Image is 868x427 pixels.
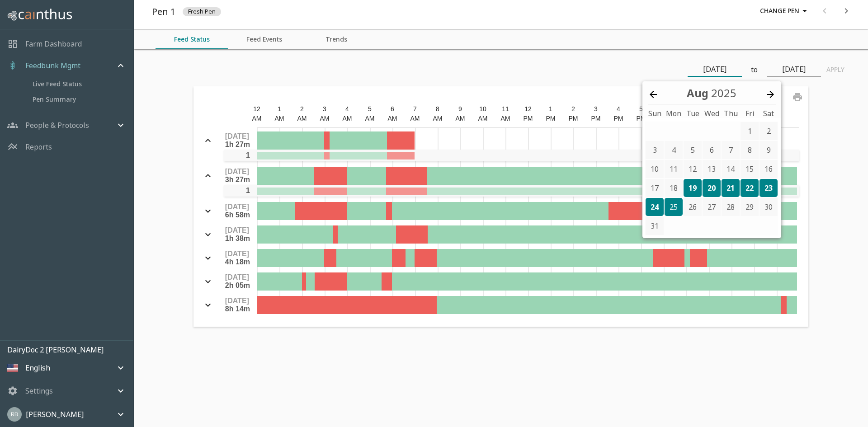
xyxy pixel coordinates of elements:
[433,115,443,122] span: AM
[703,198,721,216] div: Choose Wednesday, August 27th, 2025
[152,6,175,18] h5: Pen 1
[665,110,683,117] div: Mon
[684,179,702,197] div: Choose Tuesday, August 19th, 2025
[759,198,778,216] div: Choose Saturday, August 30th, 2025
[320,115,330,122] span: AM
[336,104,359,114] div: 4
[741,141,759,159] div: Choose Friday, August 8th, 2025
[297,115,307,122] span: AM
[225,297,249,305] span: [DATE]
[703,110,721,117] div: Wed
[684,141,702,159] div: Choose Tuesday, August 5th, 2025
[665,141,683,159] div: Choose Monday, August 4th, 2025
[665,160,683,178] div: Choose Monday, August 11th, 2025
[722,198,740,216] div: Choose Thursday, August 28th, 2025
[787,86,808,108] button: print chart
[688,62,742,77] input: Start Date
[703,179,721,197] div: Choose Wednesday, August 20th, 2025
[645,122,778,235] div: month 2025-08
[33,94,126,104] span: Pen Summary
[722,179,740,197] div: Choose Thursday, August 21st, 2025
[524,115,533,122] span: PM
[646,217,664,235] div: Choose Sunday, August 31st, 2025
[156,29,228,49] button: Feed Status
[225,235,250,242] span: 1h 38m
[751,64,758,75] p: to
[25,385,53,396] p: Settings
[343,115,352,122] span: AM
[225,250,249,258] span: [DATE]
[225,258,250,266] span: 4h 18m
[33,79,126,89] span: Live Feed Status
[246,151,250,159] span: 1
[426,104,449,114] div: 8
[183,7,221,16] span: Fresh Pen
[722,110,740,117] div: Thu
[365,115,375,122] span: AM
[684,160,702,178] div: Choose Tuesday, August 12th, 2025
[25,38,82,49] a: Farm Dashboard
[26,409,84,420] p: [PERSON_NAME]
[456,115,465,122] span: AM
[381,104,404,114] div: 6
[759,179,778,197] div: Choose Saturday, August 23rd, 2025
[741,110,759,117] div: Fri
[225,203,249,211] span: [DATE]
[539,104,562,114] div: 1
[546,115,556,122] span: PM
[225,211,250,219] span: 6h 58m
[275,115,284,122] span: AM
[300,29,373,49] button: Trends
[665,198,683,216] div: Choose Monday, August 25th, 2025
[722,160,740,178] div: Choose Thursday, August 14th, 2025
[268,104,291,114] div: 1
[637,115,646,122] span: PM
[449,104,472,114] div: 9
[646,160,664,178] div: Choose Sunday, August 10th, 2025
[246,187,250,194] span: 1
[25,362,50,373] p: English
[225,305,250,313] span: 8h 14m
[359,104,381,114] div: 5
[630,104,652,114] div: 5
[607,104,630,114] div: 4
[225,273,249,281] span: [DATE]
[25,60,80,71] p: Feedbunk Mgmt
[291,104,313,114] div: 2
[711,85,736,101] div: 2025
[252,115,262,122] span: AM
[478,115,488,122] span: AM
[759,141,778,159] div: Choose Saturday, August 9th, 2025
[225,132,249,140] span: [DATE]
[225,176,250,183] span: 3h 27m
[569,115,578,122] span: PM
[665,179,683,197] div: Choose Monday, August 18th, 2025
[562,104,585,114] div: 2
[646,179,664,197] div: Choose Sunday, August 17th, 2025
[646,141,664,159] div: Choose Sunday, August 3rd, 2025
[388,115,397,122] span: AM
[225,282,250,289] span: 2h 05m
[646,198,664,216] div: Choose Sunday, August 24th, 2025
[404,104,426,114] div: 7
[7,344,133,355] p: DairyDoc 2 [PERSON_NAME]
[722,141,740,159] div: Choose Thursday, August 7th, 2025
[687,85,736,101] div: Aug
[585,104,607,114] div: 3
[25,141,52,152] a: Reports
[494,104,517,114] div: 11
[614,115,623,122] span: PM
[410,115,420,122] span: AM
[228,29,300,49] button: Feed Events
[684,110,702,117] div: Tue
[767,62,821,77] input: End Date
[472,104,494,114] div: 10
[501,115,510,122] span: AM
[25,120,89,131] p: People & Protocols
[7,407,22,422] img: af870dee03dd617f9cbc18e7deed6400
[591,115,601,122] span: PM
[741,160,759,178] div: Choose Friday, August 15th, 2025
[225,141,250,148] span: 1h 27m
[741,198,759,216] div: Choose Friday, August 29th, 2025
